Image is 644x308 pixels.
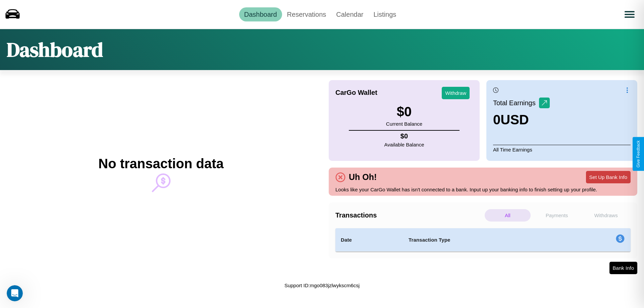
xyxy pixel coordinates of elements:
[239,7,282,21] a: Dashboard
[485,209,531,222] p: All
[368,7,401,21] a: Listings
[282,7,331,21] a: Reservations
[493,145,631,154] p: All Time Earnings
[341,236,398,244] h4: Date
[636,140,641,168] div: Give Feedback
[442,87,470,99] button: Withdraw
[284,281,360,290] p: Support ID: mgo083jzlwykscm6csj
[493,97,539,109] p: Total Earnings
[384,132,424,140] h4: $ 0
[493,112,550,127] h3: 0 USD
[335,185,631,194] p: Looks like your CarGo Wallet has isn't connected to a bank. Input up your banking info to finish ...
[386,104,422,119] h3: $ 0
[98,156,223,171] h2: No transaction data
[335,89,377,97] h4: CarGo Wallet
[335,228,631,252] table: simple table
[583,209,629,222] p: Withdraws
[7,36,103,63] h1: Dashboard
[331,7,368,21] a: Calendar
[7,285,23,301] iframe: Intercom live chat
[384,140,424,149] p: Available Balance
[386,119,422,128] p: Current Balance
[534,209,580,222] p: Payments
[345,172,380,182] h4: Uh Oh!
[609,262,637,274] button: Bank Info
[586,171,631,183] button: Set Up Bank Info
[620,5,639,24] button: Open menu
[409,236,561,244] h4: Transaction Type
[335,211,483,219] h4: Transactions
